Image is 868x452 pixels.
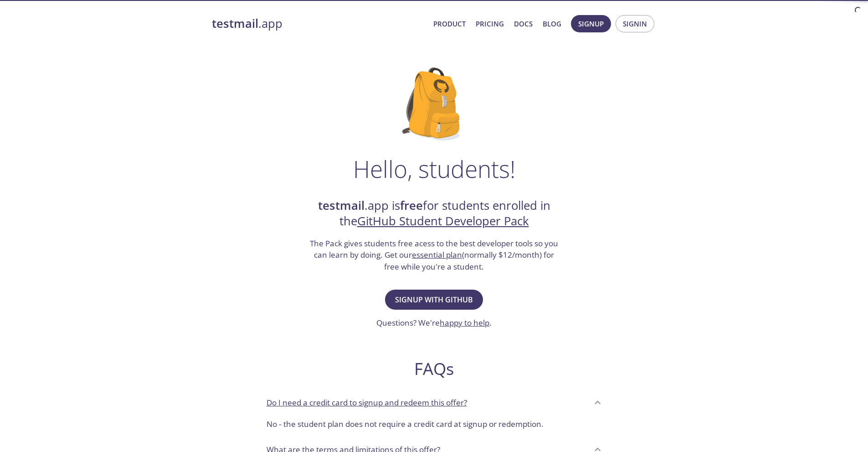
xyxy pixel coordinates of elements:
strong: testmail [212,16,258,31]
a: Blog [543,18,561,30]
a: Product [433,18,466,30]
h3: The Pack gives students free acess to the best developer tools so you can learn by doing. Get our... [309,238,560,273]
h3: Questions? We're . [376,317,492,329]
a: Pricing [476,18,504,30]
button: Signup with GitHub [385,290,483,310]
strong: testmail [318,197,365,213]
a: essential plan [412,249,462,260]
h2: FAQs [259,358,609,379]
div: Do I need a credit card to signup and redeem this offer? [259,415,609,437]
p: Do I need a credit card to signup and redeem this offer? [267,397,467,409]
button: Signup [571,15,611,32]
div: Do I need a credit card to signup and redeem this offer? [259,390,609,415]
h2: .app is for students enrolled in the [309,198,560,229]
span: Signup with GitHub [395,293,473,306]
a: happy to help [440,317,489,328]
a: GitHub Student Developer Pack [357,213,529,229]
button: Signin [616,15,654,32]
img: github-student-backpack.png [402,68,466,140]
span: Signup [578,18,604,30]
h1: Hello, students! [353,155,515,182]
p: No - the student plan does not require a credit card at signup or redemption. [267,418,602,430]
a: Docs [514,18,533,30]
a: testmail.app [212,16,426,31]
strong: free [400,197,423,213]
span: Signin [623,18,647,30]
